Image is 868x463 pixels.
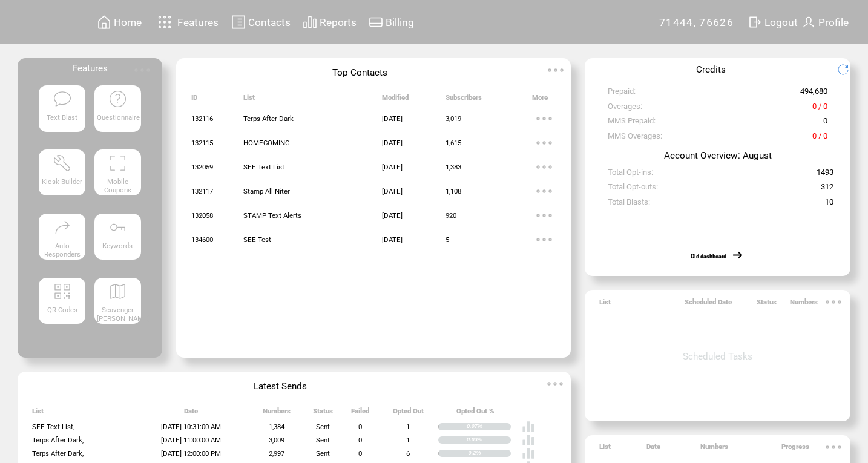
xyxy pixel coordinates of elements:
img: refresh.png [837,64,858,76]
span: Latest Sends [254,381,307,392]
span: Overages: [608,102,642,116]
span: Contacts [248,16,291,28]
span: 0 / 0 [812,131,827,145]
a: Mobile Coupons [94,149,141,205]
div: 0.07% [467,423,511,430]
span: Questionnaire [97,113,140,122]
span: STAMP Text Alerts [243,211,301,220]
span: Terps After Dark, [32,436,84,444]
img: ellypsis.svg [821,290,846,314]
span: More [532,93,548,107]
span: 1 [406,422,410,431]
span: Total Opt-outs: [608,182,658,196]
img: ellypsis.svg [532,131,556,155]
span: [DATE] 11:00:00 AM [161,436,221,444]
a: Questionnaire [94,85,141,140]
img: contacts.svg [231,15,246,30]
span: Text Blast [47,113,77,122]
span: Mobile Coupons [104,177,131,194]
span: QR Codes [47,306,77,314]
span: [DATE] [382,235,403,244]
span: SEE Test [243,235,271,244]
span: 0 [358,422,362,431]
span: Sent [316,449,330,458]
span: [DATE] 12:00:00 PM [161,449,221,458]
img: poll%20-%20white.svg [522,447,535,460]
span: 5 [446,235,449,244]
img: text-blast.svg [53,90,71,108]
a: Logout [746,13,800,31]
img: poll%20-%20white.svg [522,433,535,447]
img: ellypsis.svg [532,107,556,131]
span: HOMECOMING [243,139,290,147]
img: creidtcard.svg [369,15,383,30]
span: Credits [696,64,726,75]
span: [DATE] [382,163,403,171]
span: Progress [781,442,809,456]
span: [DATE] [382,187,403,195]
img: ellypsis.svg [532,155,556,179]
span: 132058 [191,211,213,220]
span: 132117 [191,187,213,195]
img: home.svg [97,15,111,30]
span: Home [114,16,142,28]
span: Numbers [790,298,818,311]
span: Scavenger [PERSON_NAME] [97,306,150,323]
span: [DATE] [382,211,403,220]
span: 134600 [191,235,213,244]
span: Numbers [263,407,291,420]
img: features.svg [154,12,176,32]
span: Stamp All Niter [243,187,290,195]
span: Sent [316,422,330,431]
span: Opted Out [393,407,424,420]
span: 1,384 [269,422,284,431]
span: Opted Out % [456,407,495,420]
span: 1,108 [446,187,461,195]
a: Billing [367,13,416,31]
span: 10 [825,197,833,211]
span: Numbers [700,442,728,456]
img: qr.svg [53,282,71,301]
span: Subscribers [446,93,482,107]
span: Prepaid: [608,87,636,100]
a: Auto Responders [39,214,85,269]
span: 1,615 [446,139,461,147]
span: 1493 [817,168,833,182]
img: tool%201.svg [53,154,71,172]
a: Contacts [229,13,292,31]
span: Auto Responders [44,241,81,258]
span: 920 [446,211,456,220]
span: 494,680 [800,87,827,100]
img: poll%20-%20white.svg [522,420,535,433]
span: Logout [764,16,798,28]
a: Keywords [94,214,141,269]
span: [DATE] [382,139,403,147]
img: ellypsis.svg [543,372,567,396]
a: QR Codes [39,278,85,333]
span: Total Blasts: [608,197,650,211]
span: Terps After Dark, [32,449,84,458]
a: Features [153,10,221,34]
span: 0 / 0 [812,102,827,116]
span: 0 [823,116,827,130]
div: 0.03% [467,436,511,443]
img: coupons.svg [108,154,127,172]
span: 0 [358,449,362,458]
span: 132059 [191,163,213,171]
span: 132116 [191,114,213,123]
span: 312 [821,182,833,196]
img: ellypsis.svg [532,228,556,252]
span: SEE Text List, [32,422,74,431]
span: Status [313,407,333,420]
span: List [243,93,255,107]
img: ellypsis.svg [532,203,556,228]
span: Kiosk Builder [42,177,82,186]
span: 6 [406,449,410,458]
a: Scavenger [PERSON_NAME] [94,278,141,333]
span: Features [73,63,108,74]
span: Modified [382,93,409,107]
span: Terps After Dark [243,114,294,123]
a: Old dashboard [691,253,726,260]
span: Billing [386,16,414,28]
span: Keywords [102,241,133,250]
